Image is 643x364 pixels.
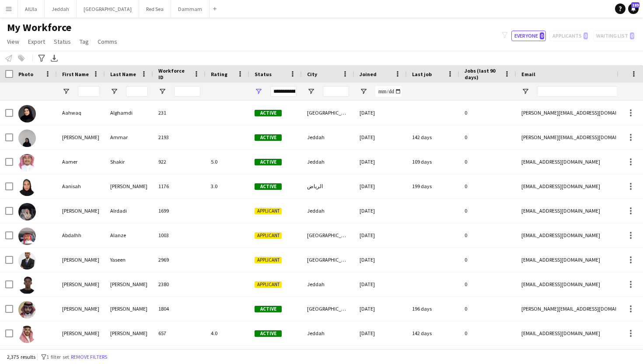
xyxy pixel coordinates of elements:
[459,199,516,223] div: 0
[302,174,354,198] div: الرياض
[57,297,105,321] div: [PERSON_NAME]
[105,248,153,272] div: Yaseen
[360,71,377,77] span: Joined
[62,71,89,77] span: First Name
[36,53,47,63] app-action-btn: Advanced filters
[18,178,36,196] img: Aanisah Schroeder
[302,125,354,149] div: Jeddah
[354,101,407,125] div: [DATE]
[45,0,77,17] button: Jeddah
[98,38,117,45] span: Comms
[412,71,432,77] span: Last job
[407,297,459,321] div: 196 days
[57,272,105,296] div: [PERSON_NAME]
[302,297,354,321] div: [GEOGRAPHIC_DATA]
[540,32,544,39] span: 0
[354,321,407,345] div: [DATE]
[206,321,249,345] div: 4.0
[18,325,36,343] img: Abdulaziz Abdulghani
[110,87,118,95] button: Open Filter Menu
[407,150,459,174] div: 109 days
[18,203,36,220] img: Abdalaziz Alrdadi
[18,71,33,77] span: Photo
[206,150,249,174] div: 5.0
[50,36,74,47] a: Status
[307,87,315,95] button: Open Filter Menu
[62,87,70,95] button: Open Filter Menu
[153,321,206,345] div: 657
[354,223,407,247] div: [DATE]
[57,125,105,149] div: [PERSON_NAME]
[206,174,249,198] div: 3.0
[459,321,516,345] div: 0
[158,87,166,95] button: Open Filter Menu
[105,272,153,296] div: [PERSON_NAME]
[18,105,36,122] img: Aahwaq Alghamdi
[521,87,529,95] button: Open Filter Menu
[153,272,206,296] div: 2380
[3,36,23,47] a: View
[354,272,407,296] div: [DATE]
[302,199,354,223] div: Jeddah
[46,353,69,360] span: 1 filter set
[407,321,459,345] div: 142 days
[18,252,36,269] img: Abdelaziz Yaseen
[302,248,354,272] div: [GEOGRAPHIC_DATA]
[153,150,206,174] div: 922
[255,208,282,214] span: Applicant
[354,174,407,198] div: [DATE]
[54,38,71,45] span: Status
[302,272,354,296] div: Jeddah
[153,223,206,247] div: 1003
[255,281,282,288] span: Applicant
[323,86,349,97] input: City Filter Input
[255,159,282,165] span: Active
[465,67,500,80] span: Jobs (last 90 days)
[18,276,36,294] img: Abdellah Ali Mohammed
[302,223,354,247] div: [GEOGRAPHIC_DATA]
[80,38,89,45] span: Tag
[105,150,153,174] div: Shakir
[126,86,148,97] input: Last Name Filter Input
[174,86,200,97] input: Workforce ID Filter Input
[521,71,535,77] span: Email
[354,248,407,272] div: [DATE]
[153,125,206,149] div: 2193
[158,67,190,80] span: Workforce ID
[153,199,206,223] div: 1699
[375,86,402,97] input: Joined Filter Input
[57,101,105,125] div: Aahwaq
[255,71,272,77] span: Status
[354,297,407,321] div: [DATE]
[459,297,516,321] div: 0
[18,154,36,171] img: Aamer Shakir
[354,125,407,149] div: [DATE]
[105,321,153,345] div: [PERSON_NAME]
[57,150,105,174] div: Aamer
[49,53,59,63] app-action-btn: Export XLSX
[78,86,100,97] input: First Name Filter Input
[105,297,153,321] div: [PERSON_NAME]
[153,174,206,198] div: 1176
[302,150,354,174] div: Jeddah
[459,101,516,125] div: 0
[105,223,153,247] div: Alanze
[459,150,516,174] div: 0
[7,38,19,45] span: View
[407,125,459,149] div: 142 days
[511,31,546,41] button: Everyone0
[57,248,105,272] div: [PERSON_NAME]
[153,101,206,125] div: 231
[255,257,282,263] span: Applicant
[171,0,210,17] button: Dammam
[18,129,36,147] img: Aalya Ammar
[57,223,105,247] div: Abdalhh
[407,174,459,198] div: 199 days
[307,71,317,77] span: City
[153,297,206,321] div: 1804
[105,174,153,198] div: [PERSON_NAME]
[302,101,354,125] div: [GEOGRAPHIC_DATA]
[354,150,407,174] div: [DATE]
[459,272,516,296] div: 0
[631,2,640,8] span: 189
